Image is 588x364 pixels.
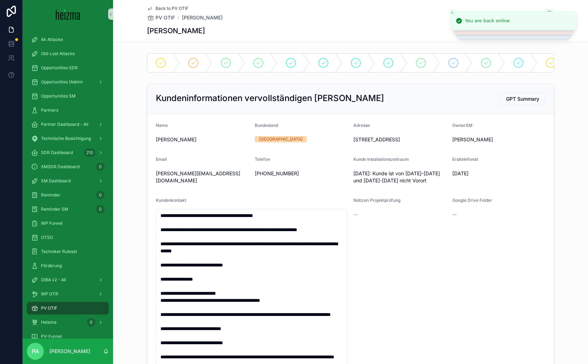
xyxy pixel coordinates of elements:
[452,123,472,128] span: OwnerSM
[156,170,249,184] span: [PERSON_NAME][EMAIL_ADDRESS][DOMAIN_NAME]
[353,170,447,184] span: [DATE]: Kunde ist von [DATE]-[DATE] und [DATE]-[DATE] nicht Vorort
[27,160,109,173] a: SMSDR Dashboard0
[27,288,109,300] a: WP OTIF
[41,79,83,85] span: Opportunities (Admin
[353,123,370,128] span: Adresse
[27,302,109,315] a: PV OTIF
[353,157,409,162] span: Kunde Installationszeitraum
[147,26,205,36] h1: [PERSON_NAME]
[506,95,539,102] span: GPT Summary
[27,118,109,131] a: Partner Dashboard - All
[156,136,249,143] span: [PERSON_NAME]
[155,6,188,11] span: Back to PV OTIF
[255,157,270,162] span: Telefon
[255,123,278,128] span: Bundesland
[27,189,109,201] a: Reminder0
[156,157,167,162] span: Email
[41,206,68,212] span: Reminder SM
[41,93,76,99] span: Opportunities SM
[27,245,109,258] a: Techniker Ruleset
[41,51,75,57] span: Old-Lost Attacke
[156,93,384,104] h2: Kundeninformationen vervollständigen [PERSON_NAME]
[147,6,188,11] a: Back to PV OTIF
[96,163,105,171] div: 0
[56,8,80,20] img: App logo
[41,164,80,170] span: SMSDR Dashboard
[27,203,109,216] a: Reminder SM0
[32,347,39,356] span: PA
[41,291,59,297] span: WP OTIF
[41,334,62,339] span: PV-Funnel
[41,192,60,198] span: Reminder
[84,148,95,157] div: 210
[27,76,109,88] a: Opportunities (Admin
[41,277,66,283] span: DiBA v2 - All
[465,17,510,24] div: You are back online
[49,348,90,355] p: [PERSON_NAME]
[27,274,109,286] a: DiBA v2 - All
[156,198,186,203] span: Kundenkontakt
[41,178,71,184] span: SM Dashboard
[353,136,447,143] span: [STREET_ADDRESS]
[41,249,77,254] span: Techniker Ruleset
[452,198,492,203] span: Google Drive Folder
[41,235,53,240] span: OTSO
[41,65,78,71] span: Opportunities SDR
[27,104,109,117] a: Partners
[27,217,109,230] a: WP Funnel
[23,28,113,339] div: scrollable content
[96,191,105,199] div: 0
[27,175,109,187] a: SM Dashboard
[452,157,478,162] span: Ersttelefonat
[353,211,358,218] span: --
[259,136,302,142] div: [GEOGRAPHIC_DATA]
[27,231,109,244] a: OTSO
[27,33,109,46] a: 4k Attacke
[182,14,223,21] a: [PERSON_NAME]
[41,136,91,141] span: Technische Besichtigung
[353,198,400,203] span: Notizen Projektprüfung
[452,136,546,143] span: [PERSON_NAME]
[27,90,109,102] a: Opportunities SM
[41,122,88,127] span: Partner Dashboard - All
[41,37,63,42] span: 4k Attacke
[27,330,109,343] a: PV-Funnel
[449,9,456,16] button: Close toast
[41,305,57,311] span: PV OTIF
[41,150,73,155] span: SDR Dashboard
[452,170,546,177] span: [DATE]
[41,107,58,113] span: Partners
[500,93,545,105] button: GPT Summary
[41,221,63,226] span: WP Funnel
[41,263,62,269] span: Förderung
[452,211,457,218] span: --
[255,170,348,177] span: [PHONE_NUMBER]
[156,123,168,128] span: Name
[27,47,109,60] a: Old-Lost Attacke
[27,132,109,145] a: Technische Besichtigung
[27,146,109,159] a: SDR Dashboard210
[27,61,109,74] a: Opportunities SDR
[87,318,95,327] div: 0
[27,259,109,272] a: Förderung
[155,14,175,21] span: PV OTIF
[147,14,175,21] a: PV OTIF
[27,316,109,329] a: Heiama0
[96,205,105,213] div: 0
[41,319,57,325] span: Heiama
